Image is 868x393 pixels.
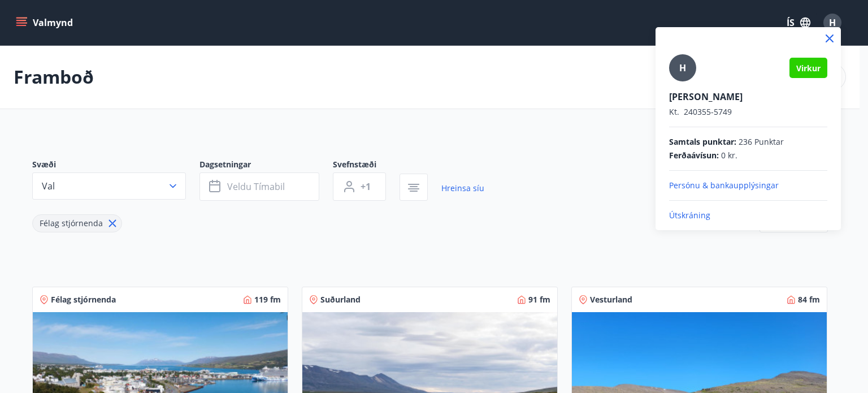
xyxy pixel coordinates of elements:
span: 0 kr. [721,150,737,161]
p: Persónu & bankaupplýsingar [669,180,827,191]
p: [PERSON_NAME] [669,90,827,103]
span: Samtals punktar : [669,136,736,148]
span: Virkur [796,63,821,74]
span: Ferðaávísun : [669,150,719,161]
p: 240355-5749 [669,106,827,118]
p: Útskráning [669,210,827,221]
span: H [679,62,686,74]
span: 236 Punktar [739,136,784,148]
span: Kt. [669,106,679,117]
